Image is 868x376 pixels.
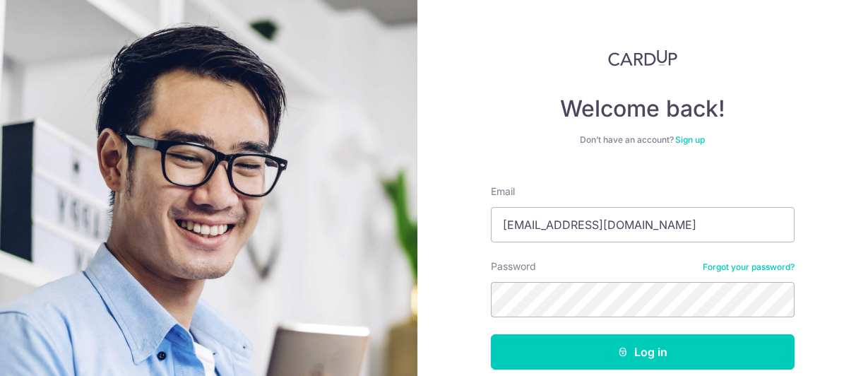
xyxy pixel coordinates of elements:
[491,95,795,123] h4: Welcome back!
[703,262,795,273] a: Forgot your password?
[608,49,677,66] img: CardUp Logo
[491,134,795,146] div: Don’t have an account?
[675,134,705,145] a: Sign up
[491,184,515,199] label: Email
[491,207,795,242] input: Enter your Email
[491,334,795,370] button: Log in
[491,259,536,274] label: Password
